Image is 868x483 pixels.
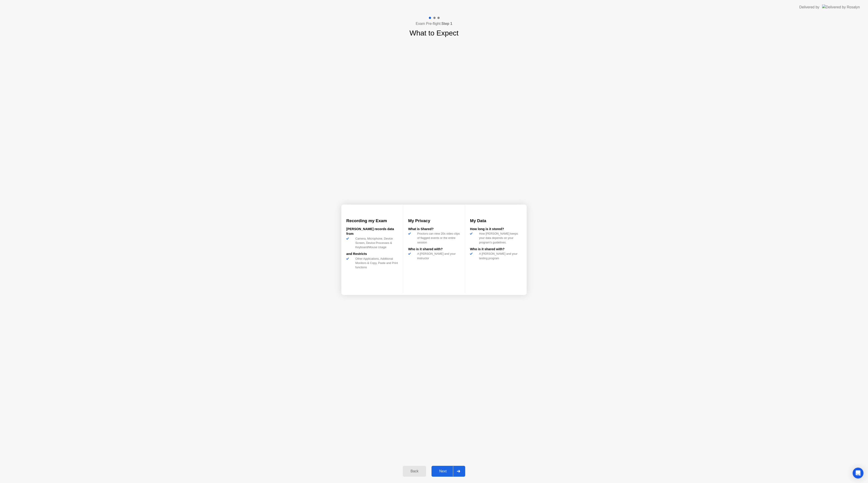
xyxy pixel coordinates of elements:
div: How [PERSON_NAME] keeps your data depends on your program’s guidelines. [477,231,522,245]
div: [PERSON_NAME] records data from [346,227,398,236]
div: Proctors can view 20s video clips of flagged events or the entire session [415,231,460,245]
div: Delivered by [799,5,819,10]
h1: What to Expect [410,28,459,38]
div: and Restricts [346,252,398,257]
h3: Recording my Exam [346,218,398,224]
div: Who is it shared with? [470,247,522,252]
img: Delivered by Rosalyn [822,5,860,10]
div: Next [433,469,453,473]
h3: My Data [470,218,522,224]
div: Other Applications, Additional Monitors & Copy, Paste and Print functions [354,257,398,270]
div: A [PERSON_NAME] and your testing program [477,252,522,260]
h3: My Privacy [408,218,460,224]
div: Back [404,469,425,473]
div: A [PERSON_NAME] and your instructor [415,252,460,260]
div: Open Intercom Messenger [853,468,863,478]
div: How long is it stored? [470,227,522,232]
div: What is Shared? [408,227,460,232]
button: Next [432,466,465,477]
button: Back [403,466,426,477]
h4: Exam Pre-flight: [416,21,452,26]
div: Who is it shared with? [408,247,460,252]
b: Step 1 [441,22,452,26]
div: Camera, Microphone, Device Screen, Device Processes & Keyboard/Mouse Usage [354,236,398,250]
